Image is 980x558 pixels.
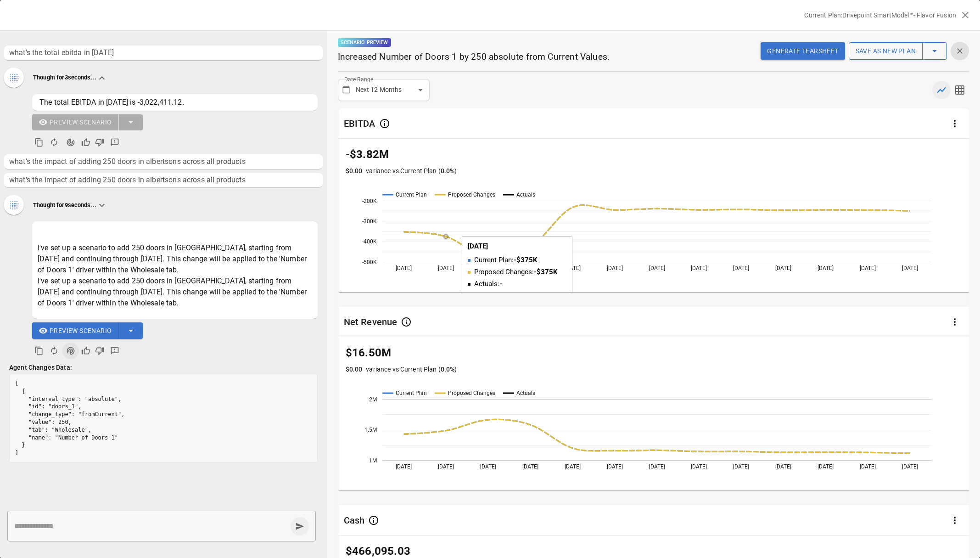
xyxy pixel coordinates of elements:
img: Thinking [7,198,20,211]
button: Copy to clipboard [32,344,46,358]
text: [DATE] [564,463,580,470]
button: Detailed Feedback [106,134,123,151]
text: [DATE] [438,463,454,470]
p: $0.00 [346,365,363,374]
text: [DATE] [775,463,791,470]
div: Net Revenue [344,316,398,328]
button: Bad Response [93,344,106,358]
text: [DATE] [396,463,412,470]
p: variance vs Current Plan ( ) [366,166,457,176]
text: -500K [362,259,377,265]
text: -200K [362,198,377,204]
text: [DATE] [606,265,622,271]
text: [DATE] [733,265,749,271]
button: Good Response [79,344,93,358]
text: [DATE] [860,265,876,271]
text: [DATE] [522,463,538,470]
span: Proposed Changes: [474,268,534,276]
text: [DATE] [902,265,918,271]
button: Preview Scenario [32,322,119,339]
button: Regenerate Response [46,343,62,359]
text: 1.5M [364,427,377,433]
text: Current Plan [396,390,427,396]
label: Date Range [344,75,373,83]
span: 0.0 % [441,366,455,373]
span: - [499,280,502,288]
span: The total EBITDA in [DATE] is -3,022,411.12. [39,98,184,107]
text: -400K [362,238,377,245]
img: Thinking [7,71,20,84]
text: 1M [369,457,377,464]
text: [DATE] [733,463,749,470]
text: [DATE] [649,265,665,271]
text: Proposed Changes [448,390,495,396]
span: 0.0 % [441,167,455,175]
span: -$375K [534,268,558,276]
button: Copy to clipboard [32,135,46,149]
p: Thought for 3 seconds... [33,73,96,82]
p: I've set up a scenario to add 250 doors in [GEOGRAPHIC_DATA], starting from [DATE] and continuing... [38,242,312,309]
button: Agent Changes Data [62,343,79,359]
text: -300K [362,218,377,225]
span: Actuals: [474,280,499,288]
div: EBITDA [344,118,375,130]
text: Current Plan [396,192,427,198]
text: Actuals [516,390,535,396]
p: Next 12 Months [356,85,402,95]
text: [DATE] [649,463,665,470]
p: variance vs Current Plan ( ) [366,365,457,374]
text: [DATE] [691,265,707,271]
p: -$3.82M [346,146,962,163]
button: Generate Tearsheet [761,42,845,60]
p: Increased Number of Doors 1 by 250 absolute from Current Values. [338,51,610,64]
p: Scenario Preview [338,38,391,47]
text: [DATE] [606,463,622,470]
text: Proposed Changes [448,192,495,198]
p: Thought for 9 seconds... [33,201,96,209]
button: Bad Response [93,135,106,149]
button: Agent Changes Data [62,134,79,151]
pre: [ { "interval_type": "absolute", "id": "doors_1", "change_type": "fromCurrent", "value": 250, "ta... [10,374,317,462]
span: Preview Scenario [50,325,112,337]
p: Agent Changes Data: [9,363,318,372]
text: [DATE] [438,265,454,271]
button: Good Response [79,135,93,149]
span: Current Plan: [474,256,514,264]
svg: A chart. [338,187,969,294]
span: what's the total ebitda in [DATE] [9,47,318,58]
button: Save as new plan [849,42,923,60]
text: [DATE] [818,265,834,271]
svg: A chart. [338,385,969,493]
div: Cash [344,514,365,526]
text: [DATE] [775,265,791,271]
span: what's the impact of adding 250 doors in albertsons across all products [9,156,318,167]
span: -$375K [514,256,538,264]
button: Preview Scenario [32,114,119,131]
p: $0.00 [346,166,363,176]
text: [DATE] [818,463,834,470]
text: [DATE] [396,265,412,271]
text: Actuals [516,192,535,198]
text: 2M [369,396,377,403]
text: [DATE] [691,463,707,470]
button: Regenerate Response [46,134,62,151]
span: what's the impact of adding 250 doors in albertsons across all products [9,175,318,186]
text: [DATE] [564,265,580,271]
span: Preview Scenario [50,117,112,128]
p: $16.50M [346,344,962,361]
span: [DATE] [468,242,488,250]
text: [DATE] [860,463,876,470]
button: Detailed Feedback [106,343,123,359]
text: [DATE] [480,463,496,470]
text: [DATE] [902,463,918,470]
p: Current Plan: Drivepoint SmartModel™- Flavor Fusion [804,11,956,20]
